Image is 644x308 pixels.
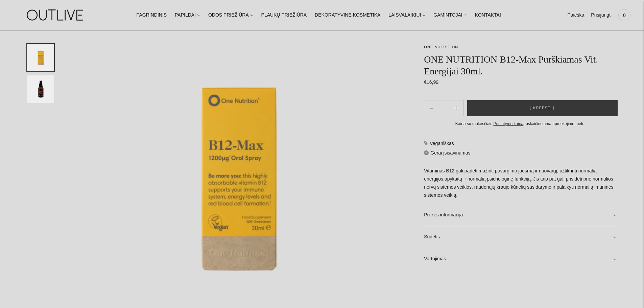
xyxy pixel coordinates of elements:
a: PAPILDAI [175,8,200,23]
a: PAGRINDINIS [136,8,167,23]
span: 0 [620,10,629,20]
a: ONE NUTRITION [424,45,458,49]
a: Prisijungti [591,8,612,23]
span: Į krepšelį [530,105,554,112]
a: Sudėtis [424,226,617,248]
p: Vitaminas B12 gali padėti mažinti pavargimo jausmą ir nuovargį, užtikrinti normalią energijos apy... [424,167,617,199]
a: Pristatymo kaina [494,121,524,126]
a: KONTAKTAI [475,8,501,23]
a: PLAUKŲ PRIEŽIŪRA [261,8,307,23]
button: Subtract product quantity [449,100,463,116]
a: LAISVALAIKIUI [388,8,425,23]
a: Prekės informacija [424,204,617,226]
a: Paieška [567,8,584,23]
button: Translation missing: en.general.accessibility.image_thumbail [27,75,54,103]
div: Kaina su mokesčiais. apskaičiuojama apmokėjimo metu. [424,120,617,127]
a: ODOS PRIEŽIŪRA [208,8,253,23]
button: Add product quantity [424,100,438,116]
a: 0 [618,8,630,23]
h1: ONE NUTRITION B12-Max Purškiamas Vit. Energijai 30ml. [424,53,617,77]
button: Translation missing: en.general.accessibility.image_thumbail [27,44,54,71]
button: Į krepšelį [467,100,618,116]
div: Veganiškas Gerai įsisavinamas [424,134,617,270]
span: €16,99 [424,79,438,85]
input: Product quantity [438,103,449,113]
a: Vartojimas [424,248,617,270]
a: GAMINTOJAI [433,8,467,23]
a: DEKORATYVINĖ KOSMETIKA [315,8,380,23]
img: OUTLIVE [14,3,98,27]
